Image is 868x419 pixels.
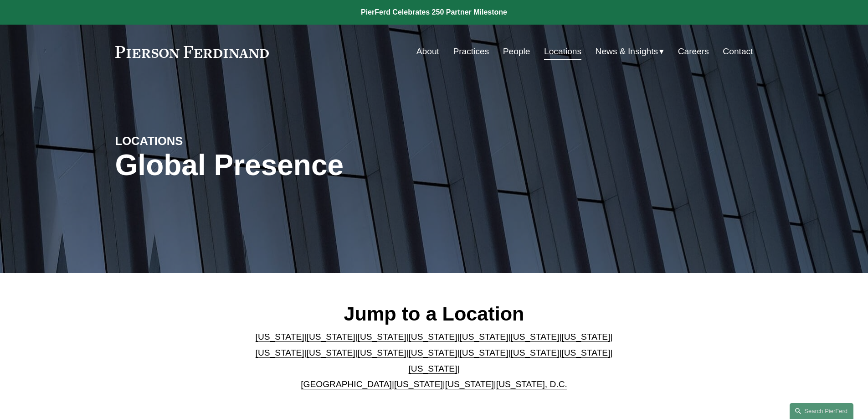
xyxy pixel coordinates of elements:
a: [US_STATE] [561,332,610,341]
a: [US_STATE] [445,379,494,389]
a: [US_STATE] [459,332,508,341]
a: folder dropdown [596,43,664,60]
a: [US_STATE] [561,348,610,357]
h2: Jump to a Location [248,302,620,326]
a: Practices [453,43,489,60]
a: [US_STATE] [409,364,457,373]
a: [US_STATE], D.C. [496,379,567,389]
a: [US_STATE] [459,348,508,357]
a: [US_STATE] [358,332,406,341]
p: | | | | | | | | | | | | | | | | | | [248,329,620,392]
a: Locations [544,43,581,60]
a: [US_STATE] [256,332,304,341]
h1: Global Presence [115,149,540,182]
a: [US_STATE] [358,348,406,357]
span: News & Insights [596,44,658,60]
a: Contact [723,43,753,60]
a: [US_STATE] [394,379,443,389]
a: [US_STATE] [409,348,457,357]
a: [GEOGRAPHIC_DATA] [301,379,392,389]
a: About [416,43,439,60]
a: [US_STATE] [409,332,457,341]
a: [US_STATE] [510,332,559,341]
a: [US_STATE] [307,348,355,357]
h4: LOCATIONS [115,134,275,148]
a: Careers [678,43,709,60]
a: People [503,43,530,60]
a: Search this site [790,403,853,419]
a: [US_STATE] [510,348,559,357]
a: [US_STATE] [307,332,355,341]
a: [US_STATE] [256,348,304,357]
